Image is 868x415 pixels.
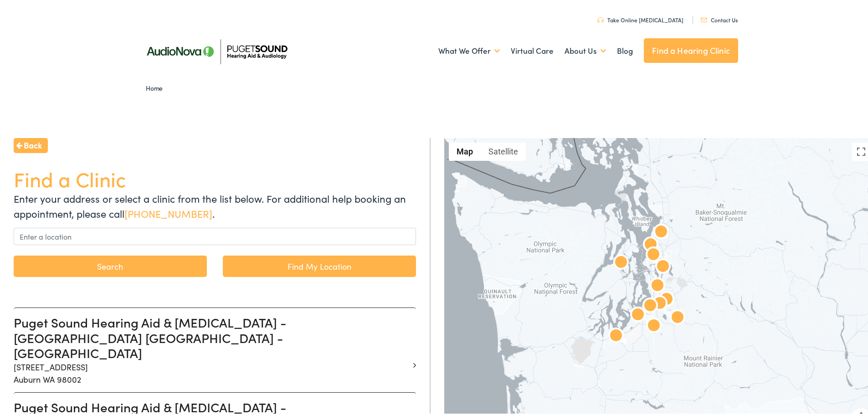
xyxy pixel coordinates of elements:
a: Blog [617,32,633,66]
span: Back [24,137,42,149]
button: Show satellite imagery [481,141,526,159]
a: Back [14,136,48,151]
p: Enter your address or select a clinic from the list below. For additional help booking an appoint... [14,189,416,219]
img: utility icon [701,16,707,20]
a: Home [146,82,167,91]
img: utility icon [597,15,604,21]
h1: Find a Clinic [14,165,416,189]
a: Contact Us [701,14,738,22]
a: About Us [565,32,606,66]
a: Virtual Care [511,32,554,66]
p: [STREET_ADDRESS] Auburn WA 98002 [14,359,409,384]
button: Show street map [449,141,481,159]
input: Enter a location [14,226,416,243]
a: [PHONE_NUMBER] [124,205,212,219]
a: Find My Location [223,254,416,275]
a: Puget Sound Hearing Aid & [MEDICAL_DATA] - [GEOGRAPHIC_DATA] [GEOGRAPHIC_DATA] - [GEOGRAPHIC_DATA... [14,313,409,384]
a: Take Online [MEDICAL_DATA] [597,14,683,22]
a: What We Offer [438,32,500,66]
button: Search [14,254,207,275]
a: Find a Hearing Clinic [644,36,738,61]
h3: Puget Sound Hearing Aid & [MEDICAL_DATA] - [GEOGRAPHIC_DATA] [GEOGRAPHIC_DATA] - [GEOGRAPHIC_DATA] [14,313,409,359]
